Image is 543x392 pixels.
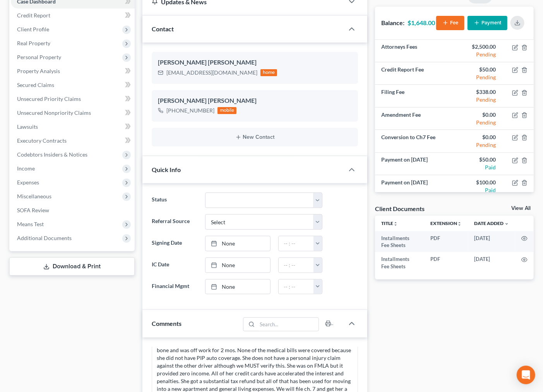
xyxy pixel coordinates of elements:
a: SOFA Review [11,203,135,217]
label: Status [148,193,201,208]
span: Personal Property [17,54,61,60]
span: Expenses [17,179,39,186]
div: Pending [461,51,496,58]
a: Date Added expand_more [474,220,509,226]
span: Miscellaneous [17,193,51,199]
span: Codebtors Insiders & Notices [17,151,87,158]
div: home [260,69,277,76]
input: -- : -- [279,258,314,273]
td: Installments Fee Sheets [375,231,424,252]
a: Unsecured Priority Claims [11,92,135,106]
div: [PHONE_NUMBER] [166,107,214,114]
td: Installments Fee Sheets [375,252,424,273]
td: Amendment Fee [375,107,454,130]
span: Comments [152,320,182,327]
div: [PERSON_NAME] [PERSON_NAME] [158,58,352,67]
span: Property Analysis [17,68,60,74]
div: Client Documents [375,205,425,213]
a: Download & Print [9,257,135,276]
label: IC Date [148,257,201,273]
td: Credit Report Fee [375,62,454,85]
div: $338.00 [461,88,496,96]
button: Fee [436,16,464,30]
td: [DATE] [468,252,515,273]
button: New Contact [158,134,352,140]
div: $100.00 [461,179,496,186]
i: unfold_more [393,222,398,226]
a: None [206,236,270,251]
span: Means Test [17,221,44,227]
i: unfold_more [457,222,462,226]
td: Payment on [DATE] [375,175,454,198]
td: PDF [424,231,468,252]
a: Titleunfold_more [381,220,398,226]
span: Unsecured Nonpriority Claims [17,109,91,116]
span: Income [17,165,35,172]
input: Search... [257,318,319,331]
div: Pending [461,73,496,81]
div: $0.00 [461,111,496,119]
div: [EMAIL_ADDRESS][DOMAIN_NAME] [166,69,257,77]
td: Payment on [DATE] [375,153,454,175]
td: [DATE] [468,231,515,252]
div: Pending [461,119,496,126]
i: expand_more [504,222,509,226]
span: Contact [152,25,174,32]
a: Executory Contracts [11,134,135,148]
button: Payment [468,16,507,30]
span: Additional Documents [17,235,72,241]
a: Property Analysis [11,64,135,78]
strong: $1,648.00 [408,19,435,26]
div: $0.00 [461,133,496,141]
label: Financial Mgmt [148,279,201,295]
a: None [206,258,270,273]
span: Credit Report [17,12,50,19]
span: Lawsuits [17,123,38,130]
div: Pending [461,96,496,104]
strong: Balance: [381,19,404,26]
div: $50.00 [461,66,496,73]
a: Credit Report [11,9,135,22]
div: Paid [461,186,496,194]
a: Extensionunfold_more [430,220,462,226]
a: View All [511,206,531,211]
label: Signing Date [148,236,201,251]
span: Unsecured Priority Claims [17,95,81,102]
label: Referral Source [148,214,201,230]
div: Paid [461,164,496,171]
a: Unsecured Nonpriority Claims [11,106,135,120]
td: PDF [424,252,468,273]
div: $50.00 [461,156,496,164]
div: [PERSON_NAME] [PERSON_NAME] [158,96,352,106]
span: SOFA Review [17,207,49,213]
span: Executory Contracts [17,137,67,144]
td: Attorneys Fees [375,40,454,62]
span: Real Property [17,40,50,46]
a: None [206,280,270,294]
div: mobile [218,107,237,114]
span: Secured Claims [17,82,54,88]
td: Conversion to Ch7 Fee [375,130,454,152]
td: Filing Fee [375,85,454,107]
input: -- : -- [279,236,314,251]
span: Client Profile [17,26,49,32]
input: -- : -- [279,280,314,294]
div: $2,500.00 [461,43,496,51]
div: Open Intercom Messenger [517,366,535,384]
a: Secured Claims [11,78,135,92]
div: Pending [461,141,496,149]
a: Lawsuits [11,120,135,134]
span: Quick Info [152,166,181,173]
